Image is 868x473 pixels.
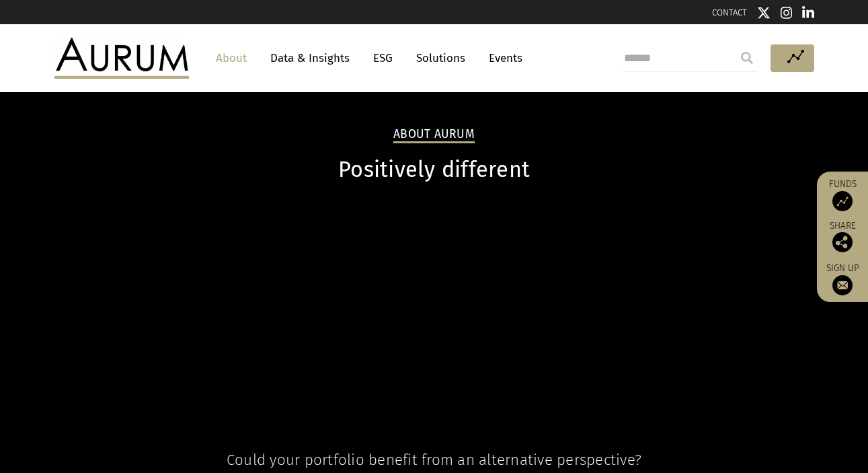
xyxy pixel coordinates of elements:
img: Aurum [54,38,189,78]
a: ESG [366,46,399,71]
input: Submit [734,44,760,71]
img: Linkedin icon [802,6,814,20]
div: Share [824,221,861,252]
h4: Could your portfolio benefit from an alternative perspective? [54,451,814,469]
img: Instagram icon [781,6,793,20]
a: About [209,46,253,71]
a: Events [482,46,522,71]
a: Solutions [409,46,472,71]
a: CONTACT [712,7,747,17]
h2: About Aurum [393,127,475,143]
img: Twitter icon [757,6,771,20]
a: Data & Insights [264,46,356,71]
a: Funds [824,178,861,211]
h1: Positively different [54,157,814,183]
img: Access Funds [832,191,853,211]
a: Sign up [824,262,861,295]
img: Share this post [832,232,853,252]
img: Sign up to our newsletter [832,275,853,295]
